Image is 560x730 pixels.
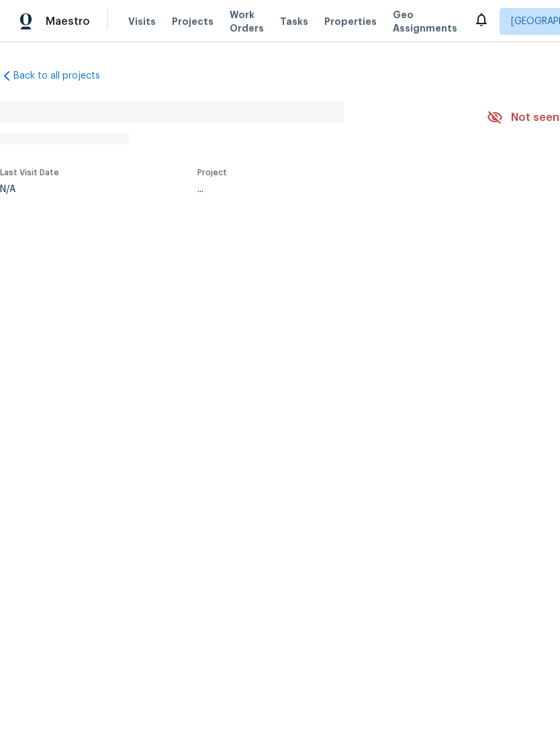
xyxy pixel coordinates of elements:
[128,15,156,28] span: Visits
[393,8,457,35] span: Geo Assignments
[46,15,90,28] span: Maestro
[324,15,377,28] span: Properties
[197,169,227,177] span: Project
[172,15,214,28] span: Projects
[197,185,455,194] div: ...
[230,8,264,35] span: Work Orders
[280,17,308,26] span: Tasks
